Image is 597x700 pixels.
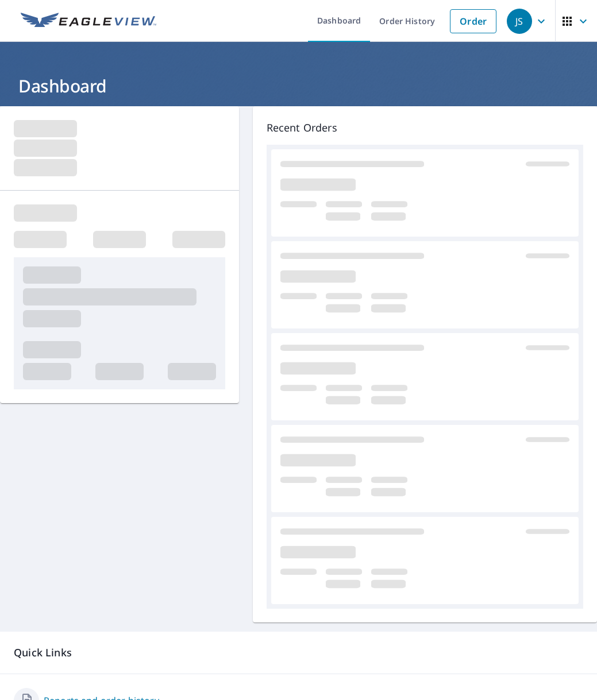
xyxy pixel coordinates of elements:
[450,9,496,33] a: Order
[14,74,583,98] h1: Dashboard
[267,120,583,136] p: Recent Orders
[14,645,583,660] p: Quick Links
[21,13,156,30] img: EV Logo
[507,9,532,34] div: JS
